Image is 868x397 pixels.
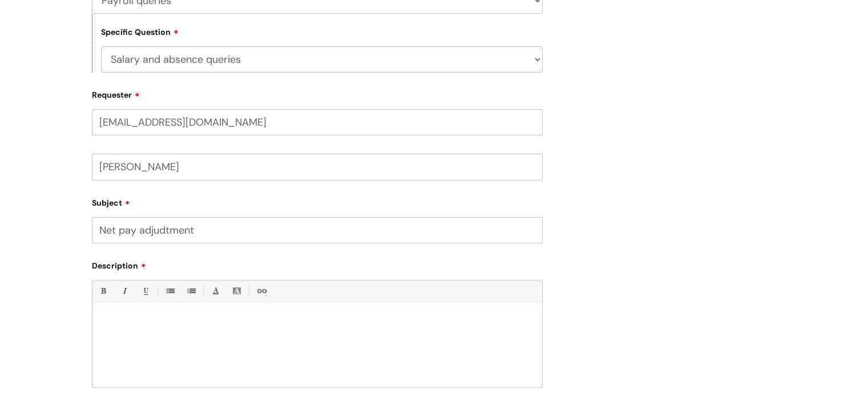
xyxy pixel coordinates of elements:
[229,284,244,298] a: Back Color
[92,194,543,208] label: Subject
[208,284,223,298] a: Font Color
[96,284,110,298] a: Bold (Ctrl-B)
[163,284,177,298] a: • Unordered List (Ctrl-Shift-7)
[184,284,198,298] a: 1. Ordered List (Ctrl-Shift-8)
[92,154,543,180] input: Your Name
[92,257,543,271] label: Description
[92,86,543,100] label: Requester
[138,284,152,298] a: Underline(Ctrl-U)
[254,284,268,298] a: Link
[101,26,179,37] label: Specific Question
[117,284,131,298] a: Italic (Ctrl-I)
[92,109,543,135] input: Email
